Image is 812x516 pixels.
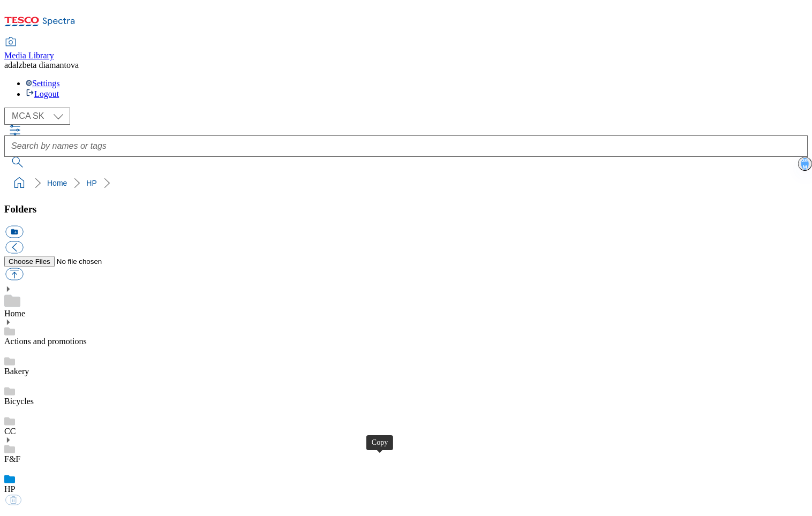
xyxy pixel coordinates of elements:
a: Settings [26,79,60,88]
a: Media Library [4,38,54,60]
h3: Folders [4,203,808,215]
a: Home [47,179,67,187]
a: HP [4,484,15,494]
input: Search by names or tags [4,135,808,157]
a: Home [4,309,25,318]
a: F&F [4,454,20,464]
a: home [11,174,28,192]
span: alzbeta diamantova [12,60,79,70]
a: Bicycles [4,397,34,406]
nav: breadcrumb [4,173,808,193]
a: CC [4,427,16,436]
a: HP [86,179,96,187]
span: Media Library [4,51,54,60]
span: ad [4,60,12,70]
a: Bakery [4,367,29,376]
a: Logout [26,89,59,98]
a: Actions and promotions [4,337,87,346]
